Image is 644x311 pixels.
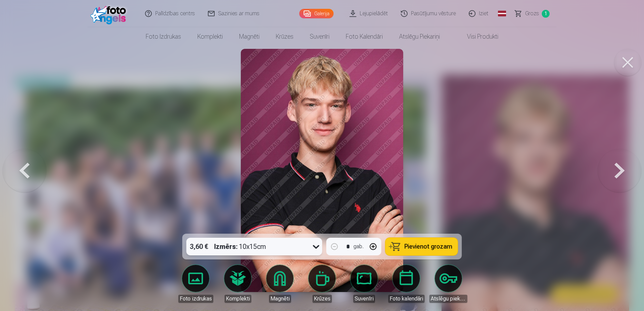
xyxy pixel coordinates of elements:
div: Foto izdrukas [178,295,213,303]
div: Komplekti [225,295,251,303]
div: Foto kalendāri [388,295,425,303]
a: Foto izdrukas [177,265,215,303]
a: Komplekti [219,265,257,303]
strong: Izmērs : [214,242,238,251]
a: Komplekti [189,27,231,46]
button: Pievienot grozam [386,238,458,255]
a: Magnēti [231,27,268,46]
a: Krūzes [303,265,341,303]
a: Visi produkti [448,27,506,46]
span: Pievienot grozam [405,244,452,250]
div: 10x15cm [214,238,266,255]
a: Magnēti [261,265,299,303]
a: Galerija [299,9,334,18]
a: Atslēgu piekariņi [391,27,448,46]
div: 3,60 € [186,238,212,255]
div: Krūzes [312,295,332,303]
a: Suvenīri [302,27,338,46]
div: Suvenīri [353,295,375,303]
div: gab. [354,242,364,251]
a: Atslēgu piekariņi [429,265,467,303]
a: Foto kalendāri [387,265,425,303]
span: 1 [542,10,550,18]
img: /fa1 [90,3,129,24]
div: Atslēgu piekariņi [429,295,467,303]
div: Magnēti [269,295,291,303]
span: Grozs [525,9,539,18]
a: Foto izdrukas [138,27,189,46]
a: Foto kalendāri [338,27,391,46]
a: Suvenīri [345,265,383,303]
a: Krūzes [268,27,302,46]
